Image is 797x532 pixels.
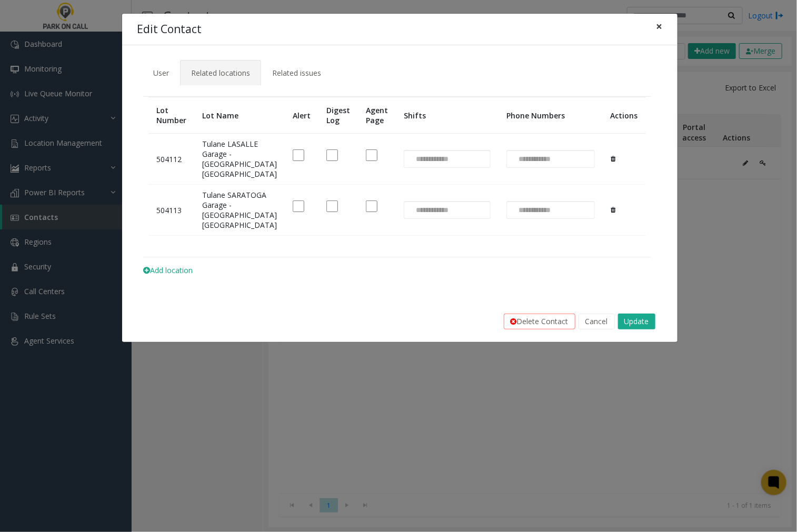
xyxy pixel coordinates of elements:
input: NO DATA FOUND [507,150,557,167]
td: Tulane LASALLE Garage - [GEOGRAPHIC_DATA] [GEOGRAPHIC_DATA] [194,134,285,185]
input: NO DATA FOUND [507,202,557,218]
th: Shifts [396,97,499,134]
td: 504112 [148,134,194,185]
button: Close [649,14,670,39]
button: Update [618,314,655,329]
input: NO DATA FOUND [404,202,454,218]
span: Related issues [272,68,321,78]
th: Alert [285,97,318,134]
span: User [153,68,169,78]
td: Tulane SARATOGA Garage - [GEOGRAPHIC_DATA] [GEOGRAPHIC_DATA] [194,185,285,236]
button: Delete Contact [504,314,575,329]
span: Related locations [191,68,250,78]
ul: Tabs [142,60,657,78]
button: Cancel [579,314,615,329]
th: Lot Number [148,97,194,134]
span: × [656,19,663,34]
th: Phone Numbers [499,97,603,134]
th: Digest Log [318,97,358,134]
span: Add location [143,265,193,275]
th: Actions [603,97,646,134]
h4: Edit Contact [137,21,202,38]
th: Lot Name [194,97,285,134]
th: Agent Page [358,97,396,134]
input: NO DATA FOUND [404,150,454,167]
td: 504113 [148,185,194,236]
